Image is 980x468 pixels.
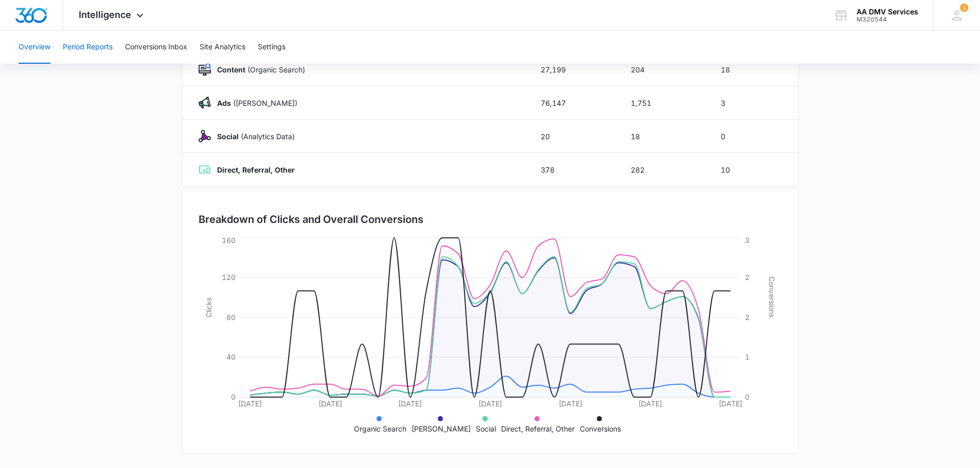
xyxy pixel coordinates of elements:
tspan: 0 [745,392,750,401]
tspan: 160 [222,236,236,245]
p: Social [476,423,496,434]
tspan: 3 [745,236,750,245]
td: 18 [708,53,798,86]
tspan: [DATE] [638,399,662,408]
img: Social [199,130,211,142]
strong: Direct, Referral, Other [217,165,295,174]
tspan: Clicks [204,297,212,317]
tspan: 1 [745,352,750,361]
p: ([PERSON_NAME]) [211,98,297,108]
button: Overview [19,31,50,64]
tspan: 0 [231,392,236,401]
tspan: 120 [222,273,236,282]
p: [PERSON_NAME] [412,423,471,434]
tspan: 2 [745,313,750,322]
td: 10 [708,153,798,186]
tspan: [DATE] [238,399,262,408]
tspan: 40 [226,352,236,361]
button: Period Reports [63,31,113,64]
strong: Social [217,132,239,141]
tspan: 80 [226,313,236,322]
span: Intelligence [79,9,131,20]
p: Direct, Referral, Other [501,423,575,434]
button: Site Analytics [200,31,245,64]
div: account id [857,16,918,23]
p: (Analytics Data) [211,131,295,142]
p: Organic Search [354,423,406,434]
td: 0 [708,120,798,153]
td: 3 [708,86,798,120]
td: 18 [618,120,708,153]
span: 1 [960,4,968,12]
tspan: [DATE] [398,399,422,408]
td: 20 [528,120,618,153]
td: 1,751 [618,86,708,120]
p: (Organic Search) [211,64,305,75]
div: account name [857,8,918,16]
img: Content [199,63,211,76]
td: 378 [528,153,618,186]
strong: Ads [217,99,231,107]
tspan: Conversions [768,276,776,317]
tspan: 2 [745,273,750,282]
strong: Content [217,65,245,74]
td: 76,147 [528,86,618,120]
td: 204 [618,53,708,86]
img: Ads [199,97,211,109]
tspan: [DATE] [719,399,742,408]
tspan: [DATE] [478,399,502,408]
tspan: [DATE] [318,399,342,408]
td: 27,199 [528,53,618,86]
button: Conversions Inbox [125,31,187,64]
tspan: [DATE] [558,399,582,408]
td: 282 [618,153,708,186]
h3: Breakdown of Clicks and Overall Conversions [199,212,423,227]
p: Conversions [580,423,621,434]
button: Settings [258,31,286,64]
div: notifications count [960,4,968,12]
